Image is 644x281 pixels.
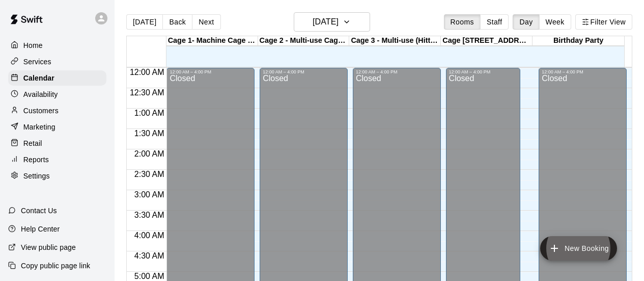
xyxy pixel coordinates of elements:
[8,38,106,53] a: Home
[539,14,571,30] button: Week
[21,224,60,234] p: Help Center
[540,236,617,261] button: add
[127,68,167,76] span: 12:00 AM
[23,171,50,181] p: Settings
[8,119,106,135] a: Marketing
[21,206,57,216] p: Contact Us
[23,138,42,148] p: Retail
[132,251,167,260] span: 4:30 AM
[8,70,106,86] a: Calendar
[263,69,345,74] div: 12:00 AM – 4:00 PM
[313,15,339,29] h6: [DATE]
[294,12,370,32] button: [DATE]
[162,14,192,30] button: Back
[192,14,220,30] button: Next
[349,36,441,46] div: Cage 3 - Multi-use (Hitting, Fielding, Pitching work) 75x13' Cage
[132,231,167,240] span: 4:00 AM
[8,54,106,69] a: Services
[533,36,624,46] div: Birthday Party
[8,168,106,184] a: Settings
[23,89,58,99] p: Availability
[126,14,163,30] button: [DATE]
[132,109,167,117] span: 1:00 AM
[132,272,167,280] span: 5:00 AM
[258,36,350,46] div: Cage 2 - Multi-use Cage 55' Long by 14' Wide (No Machine)
[132,149,167,158] span: 2:00 AM
[132,129,167,138] span: 1:30 AM
[542,69,624,74] div: 12:00 AM – 4:00 PM
[480,14,509,30] button: Staff
[441,36,533,46] div: Cage [STREET_ADDRESS]
[8,103,106,118] a: Customers
[166,36,258,46] div: Cage 1- Machine Cage - FungoMan 55'x14'Wide
[21,242,76,252] p: View public page
[21,261,90,271] p: Copy public page link
[8,152,106,167] a: Reports
[127,88,167,97] span: 12:30 AM
[23,73,54,83] p: Calendar
[575,14,632,30] button: Filter View
[170,69,251,74] div: 12:00 AM – 4:00 PM
[23,106,59,116] p: Customers
[132,211,167,219] span: 3:30 AM
[23,57,51,67] p: Services
[23,155,49,165] p: Reports
[23,40,43,50] p: Home
[356,69,438,74] div: 12:00 AM – 4:00 PM
[444,14,481,30] button: Rooms
[132,170,167,178] span: 2:30 AM
[513,14,539,30] button: Day
[23,122,55,132] p: Marketing
[449,69,518,74] div: 12:00 AM – 4:00 PM
[8,87,106,102] a: Availability
[132,190,167,199] span: 3:00 AM
[8,136,106,151] a: Retail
